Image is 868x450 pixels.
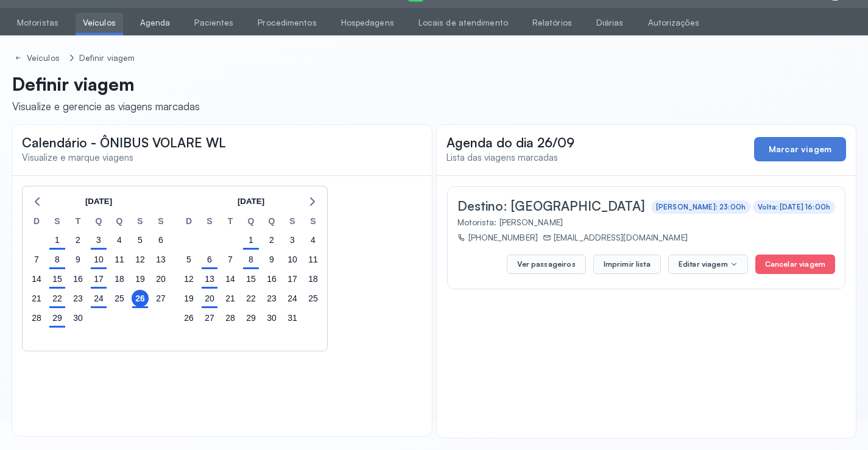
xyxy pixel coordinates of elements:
div: T [220,214,241,230]
div: quinta-feira, 30 de out. de 2025 [263,309,280,326]
div: sexta-feira, 5 de set. de 2025 [132,231,149,248]
div: quarta-feira, 15 de out. de 2025 [242,270,259,287]
button: Imprimir lista [593,255,661,274]
div: quinta-feira, 16 de out. de 2025 [263,270,280,287]
div: quinta-feira, 9 de out. de 2025 [263,251,280,268]
div: domingo, 7 de set. de 2025 [28,251,45,268]
div: segunda-feira, 6 de out. de 2025 [201,251,218,268]
span: Agenda do dia 26/09 [446,135,574,150]
div: quarta-feira, 3 de set. de 2025 [90,231,107,248]
span: Visualize e marque viagens [22,152,133,163]
a: Locais de atendimento [411,13,515,33]
div: Definir viagem [79,53,135,63]
div: S [150,214,171,230]
div: quarta-feira, 29 de out. de 2025 [242,309,259,326]
div: segunda-feira, 15 de set. de 2025 [49,270,66,287]
div: domingo, 5 de out. de 2025 [180,251,197,268]
div: sexta-feira, 3 de out. de 2025 [284,231,301,248]
button: Marcar viagem [754,137,846,161]
div: segunda-feira, 27 de out. de 2025 [201,309,218,326]
div: quinta-feira, 25 de set. de 2025 [111,290,128,307]
div: Motorista: [PERSON_NAME] [457,217,831,227]
p: Definir viagem [12,73,200,95]
a: Autorizações [641,13,707,33]
div: S [199,214,220,230]
a: Pacientes [187,13,241,33]
div: sexta-feira, 24 de out. de 2025 [284,290,301,307]
div: sexta-feira, 26 de set. de 2025 [132,290,149,307]
button: [DATE] [233,192,269,211]
div: terça-feira, 2 de set. de 2025 [69,231,86,248]
div: quarta-feira, 8 de out. de 2025 [242,251,259,268]
div: terça-feira, 21 de out. de 2025 [222,290,239,307]
div: quarta-feira, 24 de set. de 2025 [90,290,107,307]
div: quarta-feira, 22 de out. de 2025 [242,290,259,307]
div: sexta-feira, 19 de set. de 2025 [132,270,149,287]
div: Q [88,214,109,230]
div: D [26,214,47,230]
div: sábado, 4 de out. de 2025 [305,231,322,248]
div: sábado, 6 de set. de 2025 [152,231,169,248]
div: domingo, 12 de out. de 2025 [180,270,197,287]
a: Hospedagens [334,13,401,33]
div: D [178,214,199,230]
div: [EMAIL_ADDRESS][DOMAIN_NAME] [543,232,688,242]
span: Destino: [GEOGRAPHIC_DATA] [457,198,645,214]
div: terça-feira, 14 de out. de 2025 [222,270,239,287]
div: Q [241,214,261,230]
div: quinta-feira, 23 de out. de 2025 [263,290,280,307]
div: sábado, 18 de out. de 2025 [305,270,322,287]
div: sexta-feira, 17 de out. de 2025 [284,270,301,287]
span: Lista das viagens marcadas [446,152,558,163]
div: terça-feira, 30 de set. de 2025 [69,309,86,326]
div: segunda-feira, 29 de set. de 2025 [49,309,66,326]
div: Visualize e gerencie as viagens marcadas [12,100,200,113]
div: sábado, 25 de out. de 2025 [305,290,322,307]
div: [PHONE_NUMBER] [457,232,538,242]
span: [DATE] [238,192,264,211]
div: domingo, 19 de out. de 2025 [180,290,197,307]
div: quinta-feira, 18 de set. de 2025 [111,270,128,287]
div: domingo, 21 de set. de 2025 [28,290,45,307]
a: Definir viagem [77,51,137,66]
div: sexta-feira, 10 de out. de 2025 [284,251,301,268]
div: terça-feira, 28 de out. de 2025 [222,309,239,326]
div: segunda-feira, 22 de set. de 2025 [49,290,66,307]
div: terça-feira, 9 de set. de 2025 [69,251,86,268]
div: Volta: [DATE] 16:00h [758,203,830,211]
div: sexta-feira, 31 de out. de 2025 [284,309,301,326]
button: Ver passageiros [507,255,585,274]
div: T [68,214,88,230]
button: Editar viagem [668,255,748,274]
div: quinta-feira, 2 de out. de 2025 [263,231,280,248]
div: segunda-feira, 20 de out. de 2025 [201,290,218,307]
div: sábado, 13 de set. de 2025 [152,251,169,268]
a: Veículos [76,13,123,33]
div: quarta-feira, 10 de set. de 2025 [90,251,107,268]
div: Q [109,214,130,230]
div: Q [261,214,282,230]
span: Calendário - ÔNIBUS VOLARE WL [22,135,226,150]
div: quarta-feira, 1 de out. de 2025 [242,231,259,248]
div: domingo, 26 de out. de 2025 [180,309,197,326]
a: Agenda [133,13,178,33]
button: Cancelar viagem [755,255,835,274]
div: S [47,214,68,230]
div: domingo, 28 de set. de 2025 [28,309,45,326]
div: quarta-feira, 17 de set. de 2025 [90,270,107,287]
a: Motoristas [10,13,66,33]
div: sábado, 20 de set. de 2025 [152,270,169,287]
div: quinta-feira, 11 de set. de 2025 [111,251,128,268]
a: Diárias [589,13,631,33]
div: terça-feira, 7 de out. de 2025 [222,251,239,268]
a: Procedimentos [250,13,323,33]
div: segunda-feira, 1 de set. de 2025 [49,231,66,248]
a: Veículos [12,51,65,66]
div: sexta-feira, 12 de set. de 2025 [132,251,149,268]
div: domingo, 14 de set. de 2025 [28,270,45,287]
div: quinta-feira, 4 de set. de 2025 [111,231,128,248]
div: [PERSON_NAME]: 23:00h [656,203,746,211]
div: segunda-feira, 8 de set. de 2025 [49,251,66,268]
button: [DATE] [80,192,117,211]
div: sábado, 11 de out. de 2025 [305,251,322,268]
